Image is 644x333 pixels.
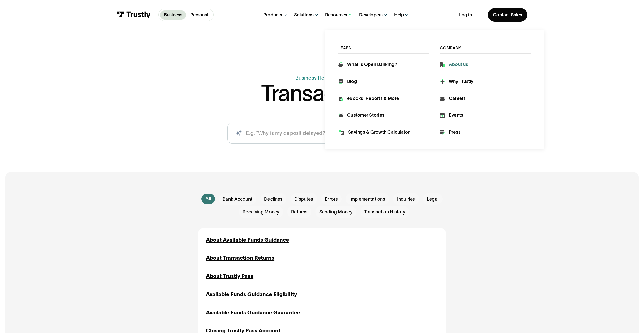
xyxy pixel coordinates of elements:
a: About Transaction Returns [206,254,274,262]
form: Email Form [198,193,446,218]
span: Implementations [349,196,385,203]
a: Available Funds Guidance Eligibility [206,291,297,298]
a: Savings & Growth Calculator [338,129,410,136]
span: Receiving Money [243,209,279,216]
a: About Available Funds Guidance [206,236,289,244]
div: Help [394,12,404,18]
div: Events [449,112,463,119]
span: Returns [291,209,307,216]
p: Personal [190,12,208,18]
div: About us [449,61,468,68]
a: Press [440,129,461,136]
div: All [205,196,211,202]
span: Disputes [294,196,313,203]
span: Transaction History [364,209,405,216]
div: Press [449,129,461,136]
span: Sending Money [319,209,352,216]
a: Business [160,10,186,20]
div: Savings & Growth Calculator [348,129,410,136]
div: Careers [449,95,466,102]
a: Log in [459,12,472,18]
a: Customer Stories [338,112,384,119]
a: Why Trustly [440,78,473,85]
span: Errors [325,196,338,203]
div: Developers [359,12,383,18]
span: Inquiries [397,196,415,203]
a: Available Funds Guidance Guarantee [206,309,300,317]
p: Business [164,12,182,18]
div: Company [440,45,531,51]
a: Contact Sales [488,8,527,22]
form: Search [227,123,417,144]
a: Careers [440,95,466,102]
div: Why Trustly [449,78,474,85]
img: Trustly Logo [117,11,151,18]
a: Blog [338,78,357,85]
a: What is Open Banking? [338,61,397,68]
a: All [201,194,215,204]
div: What is Open Banking? [347,61,397,68]
div: Blog [347,78,357,85]
span: Bank Account [223,196,253,203]
div: Customer Stories [347,112,384,119]
div: Learn [338,45,430,51]
a: Business Help Center [295,75,347,81]
div: Products [263,12,282,18]
h1: Transactions [261,82,383,104]
nav: Resources [325,30,544,149]
a: About us [440,61,468,68]
span: Legal [427,196,439,203]
div: Contact Sales [493,12,522,18]
div: eBooks, Reports & More [347,95,399,102]
a: Personal [186,10,212,20]
div: Solutions [294,12,314,18]
a: eBooks, Reports & More [338,95,399,102]
span: Declines [264,196,283,203]
div: Resources [325,12,347,18]
a: Events [440,112,463,119]
a: About Trustly Pass [206,272,253,280]
input: search [227,123,417,144]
